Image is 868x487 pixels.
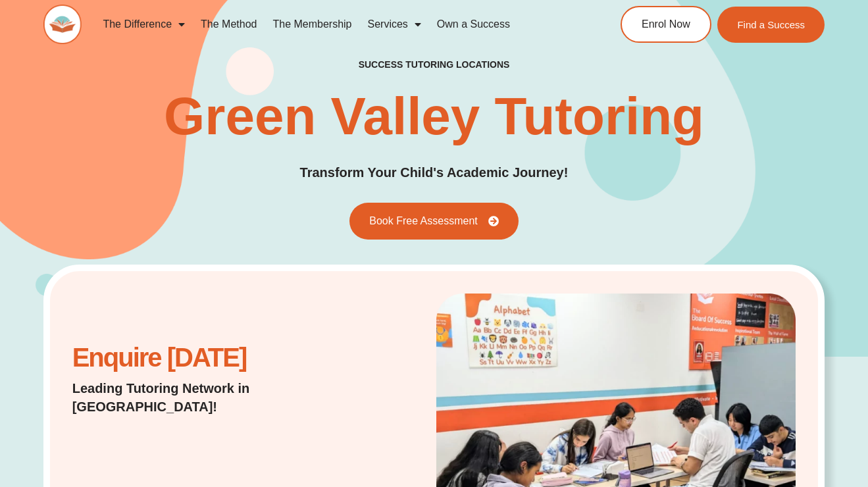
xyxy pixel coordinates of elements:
[429,9,518,39] a: Own a Success
[621,6,711,43] a: Enrol Now
[349,203,519,240] a: Book Free Assessment
[718,7,825,43] a: Find a Success
[72,349,328,366] h2: Enquire [DATE]
[738,20,805,30] span: Find a Success
[95,9,576,39] nav: Menu
[359,59,510,70] h2: success tutoring locations
[360,9,429,39] a: Services
[72,379,328,416] p: Leading Tutoring Network in [GEOGRAPHIC_DATA]!
[369,216,478,226] span: Book Free Assessment
[265,9,359,39] a: The Membership
[95,9,193,39] a: The Difference
[300,163,569,183] p: Transform Your Child's Academic Journey!
[193,9,265,39] a: The Method
[164,90,704,143] h1: Green Valley Tutoring
[642,19,690,30] span: Enrol Now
